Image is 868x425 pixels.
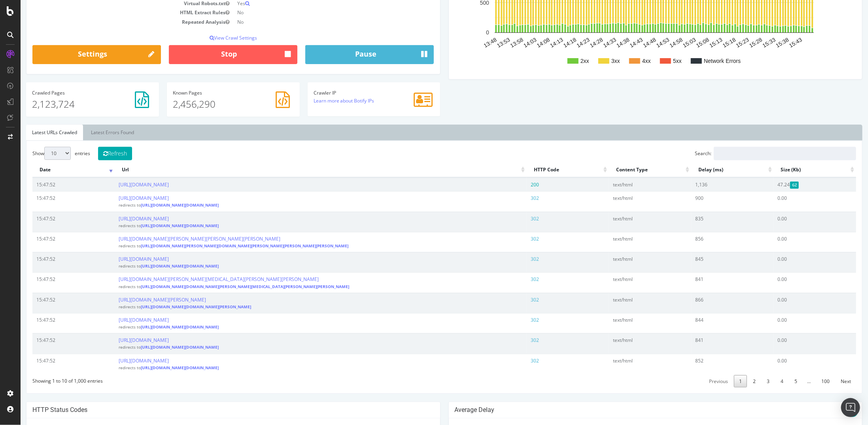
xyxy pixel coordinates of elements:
td: text/html [588,252,671,272]
a: [URL][DOMAIN_NAME][DOMAIN_NAME] [120,263,198,269]
td: 0.00 [753,354,836,374]
td: text/html [588,354,671,374]
text: 14:58 [648,36,663,49]
text: 15:43 [767,36,783,49]
small: redirects to [98,223,198,228]
p: 2,123,724 [11,97,132,111]
td: 15:47:52 [12,293,94,313]
td: 1,136 [671,178,753,191]
th: Size (Kb): activate to sort column ascending [753,162,836,178]
th: Delay (ms): activate to sort column ascending [671,162,753,178]
td: 0.00 [753,191,836,211]
td: 0.00 [753,333,836,353]
td: 856 [671,232,753,252]
p: 2,456,290 [152,97,273,111]
span: 200 [510,181,518,188]
td: 852 [671,354,753,374]
h4: Crawler IP [293,90,414,95]
small: redirects to [98,365,198,370]
small: redirects to [98,304,231,309]
a: 1 [713,375,726,387]
a: Settings [12,45,140,64]
text: 15:38 [754,36,770,49]
th: Date: activate to sort column ascending [12,162,94,178]
td: 835 [671,212,753,232]
small: redirects to [98,243,328,249]
text: 0 [465,30,469,36]
text: 15:23 [714,36,730,49]
th: Url: activate to sort column ascending [94,162,506,178]
td: 0.00 [753,252,836,272]
a: Previous [683,375,713,387]
span: Gzipped Content [770,182,779,188]
td: No [213,17,414,27]
a: [URL][DOMAIN_NAME][PERSON_NAME] [98,296,185,303]
th: HTTP Code: activate to sort column ascending [506,162,588,178]
td: No [213,8,414,17]
text: 14:48 [621,36,637,49]
a: [URL][DOMAIN_NAME][DOMAIN_NAME] [120,324,198,330]
text: 14:38 [595,36,610,49]
span: 302 [510,276,518,283]
td: 15:47:52 [12,272,94,292]
small: redirects to [98,344,198,350]
a: [URL][DOMAIN_NAME] [98,256,148,262]
text: 15:13 [688,36,703,49]
td: 15:47:52 [12,313,94,333]
td: text/html [588,293,671,313]
a: [URL][DOMAIN_NAME][DOMAIN_NAME] [120,344,198,350]
text: 2xx [560,58,569,64]
a: [URL][DOMAIN_NAME] [98,337,148,343]
td: text/html [588,333,671,353]
text: 3xx [591,58,599,64]
a: 100 [796,375,814,387]
span: 302 [510,357,518,364]
a: Latest URLs Crawled [6,125,62,140]
small: redirects to [98,324,198,330]
text: 14:08 [515,36,530,49]
td: 841 [671,333,753,353]
small: redirects to [98,202,198,208]
text: 13:48 [462,36,477,49]
small: redirects to [98,284,329,289]
span: 302 [510,296,518,303]
text: 13:53 [475,36,491,49]
a: [URL][DOMAIN_NAME][DOMAIN_NAME][PERSON_NAME][MEDICAL_DATA][PERSON_NAME][PERSON_NAME] [120,284,329,289]
text: 15:08 [674,36,690,49]
td: text/html [588,191,671,211]
td: 0.00 [753,313,836,333]
text: 15:28 [728,36,743,49]
text: 14:18 [541,36,557,49]
text: 14:33 [581,36,597,49]
text: 13:58 [488,36,504,49]
div: Open Intercom Messenger [841,398,860,417]
h4: HTTP Status Codes [12,406,414,414]
p: View Crawl Settings [12,34,414,41]
button: Stop [148,45,277,64]
a: [URL][DOMAIN_NAME][PERSON_NAME][DOMAIN_NAME][PERSON_NAME][PERSON_NAME][PERSON_NAME] [120,243,328,249]
span: 302 [510,317,518,323]
td: 15:47:52 [12,252,94,272]
td: 15:47:52 [12,333,94,353]
button: Refresh [78,147,112,160]
td: 866 [671,293,753,313]
td: text/html [588,232,671,252]
a: [URL][DOMAIN_NAME] [98,357,148,364]
td: text/html [588,178,671,191]
h4: Pages Known [152,90,273,95]
a: [URL][DOMAIN_NAME][PERSON_NAME][MEDICAL_DATA][PERSON_NAME][PERSON_NAME] [98,276,298,283]
a: 2 [727,375,740,387]
a: 4 [755,375,768,387]
span: 302 [510,256,518,262]
th: Content Type: activate to sort column ascending [588,162,671,178]
div: Showing 1 to 10 of 1,000 entries [12,374,82,384]
td: 47.24 [753,178,836,191]
label: Show entries [12,147,70,160]
text: 4xx [622,58,630,64]
text: Network Errors [683,58,720,64]
select: Showentries [24,147,50,160]
td: text/html [588,313,671,333]
span: 302 [510,337,518,343]
label: Search: [674,147,836,160]
td: 15:47:52 [12,191,94,211]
